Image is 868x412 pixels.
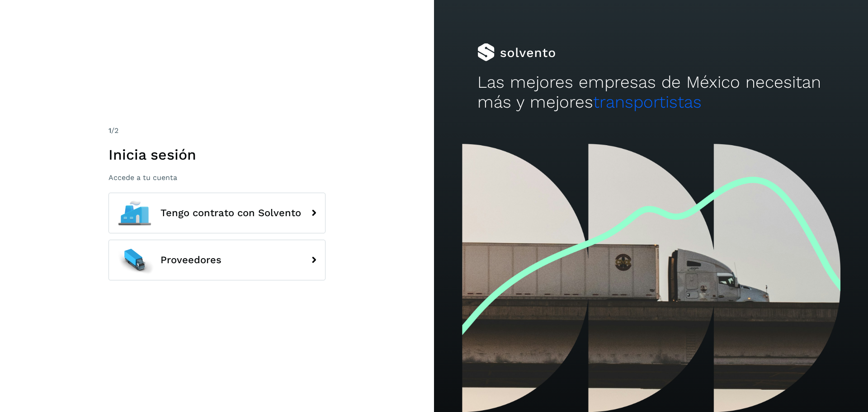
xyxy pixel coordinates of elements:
span: transportistas [593,92,702,112]
button: Proveedores [108,240,325,280]
div: /2 [108,125,325,136]
button: Tengo contrato con Solvento [108,193,325,233]
span: Tengo contrato con Solvento [160,208,301,218]
span: Proveedores [160,255,222,265]
h1: Inicia sesión [108,146,325,163]
span: 1 [108,126,111,135]
h2: Las mejores empresas de México necesitan más y mejores [477,72,825,113]
p: Accede a tu cuenta [108,173,325,182]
